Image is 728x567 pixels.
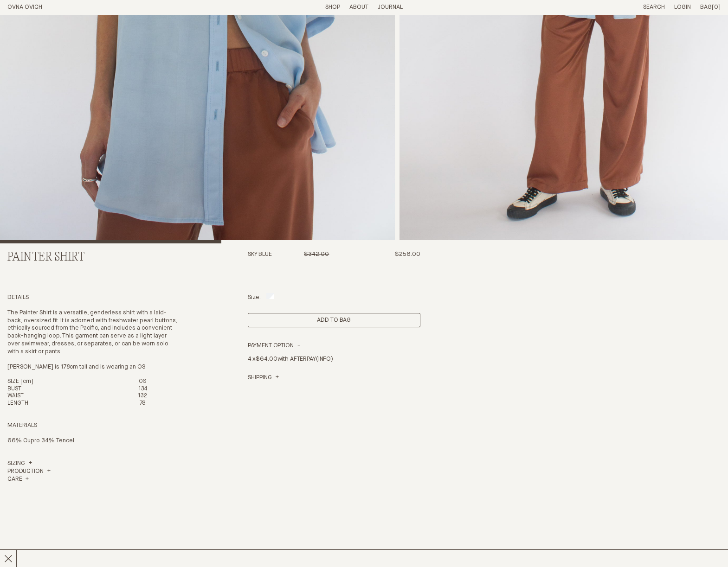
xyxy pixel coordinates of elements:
a: Sizing [7,460,32,468]
summary: Production [7,468,51,476]
span: Bag [700,4,712,10]
a: Home [7,4,42,10]
th: WAIST [7,393,105,400]
a: Shipping [248,374,279,382]
summary: About [349,4,368,12]
span: $256.00 [395,251,420,287]
th: BUST [7,386,105,393]
h3: Sky Blue [248,251,272,287]
a: (INFO) [316,356,333,362]
td: 132 [105,393,180,400]
th: OS [105,378,180,386]
a: Search [643,4,665,10]
p: Size: [248,294,261,302]
summary: Care [7,476,29,484]
a: Shop [325,4,340,10]
span: $342.00 [304,251,329,287]
th: LENGTH [7,400,105,408]
th: SIZE [cm] [7,378,105,386]
td: 78 [105,400,180,408]
h4: Materials [7,422,180,430]
td: 134 [105,386,180,393]
span: [0] [712,4,721,10]
a: Login [674,4,691,10]
h4: Details [7,294,180,302]
a: Journal [378,4,403,10]
div: 4 x with AFTERPAY [248,350,420,375]
summary: Payment Option [248,342,300,350]
p: [PERSON_NAME] is 178cm tall and is wearing an OS [7,363,180,371]
p: 66% Cupro 34% Tencel [7,437,180,445]
label: OS [266,294,274,300]
span: $64.00 [256,356,277,362]
button: Add product to cart [248,313,420,327]
h2: Painter Shirt [7,251,180,264]
span: The Painter Shirt is a versatile, genderless shirt with a laid-back, oversized fit. It is adorned... [7,310,177,355]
